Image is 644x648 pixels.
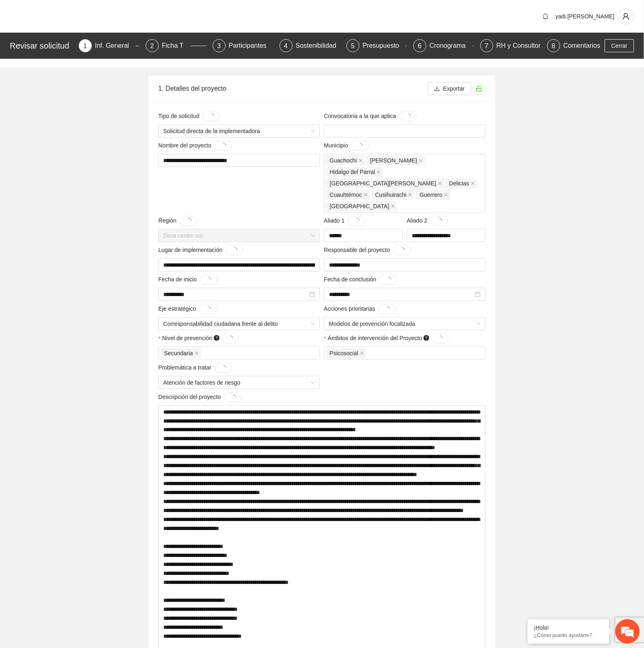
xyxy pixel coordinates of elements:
[431,334,449,343] button: Ámbitos de intervención del Proyecto question-circle
[480,39,541,52] div: 7RH y Consultores
[200,275,218,285] button: Fecha de inicio
[158,392,242,402] span: Descripción del proyecto
[380,275,397,285] button: Fecha de conclusión
[431,216,448,226] button: Aliado 2
[446,178,477,188] span: Delicias
[324,111,417,121] span: Convocatoria a la que aplica
[324,141,369,151] span: Municipio
[438,181,442,185] span: close
[564,39,601,52] div: Comentarios
[206,277,211,283] span: loading
[399,111,417,121] button: Convocatoria a la que aplica
[348,216,365,226] button: Aliado 1
[473,85,485,92] span: unlock
[162,334,239,343] span: Nivel de prevención
[399,247,405,253] span: loading
[330,179,436,188] span: [GEOGRAPHIC_DATA][PERSON_NAME]
[428,82,471,95] button: downloadExportar
[229,39,273,52] div: Participantes
[555,13,615,20] span: yadi.[PERSON_NAME]
[359,158,363,163] span: close
[377,170,381,174] span: close
[280,39,340,52] div: 4Sostenibilidad
[326,348,366,358] span: Psicosocial
[134,4,153,24] div: Minimizar ventana de chat en vivo
[618,13,634,20] span: user
[221,334,239,343] button: Nivel de prevención question-circle
[202,111,220,121] button: Tipo de solicitud
[158,245,243,255] span: Lugar de implementación
[351,42,355,49] span: 5
[232,247,238,253] span: loading
[284,42,288,49] span: 4
[364,193,368,197] span: close
[79,39,139,52] div: 1Inf. General
[158,111,220,121] span: Tipo de solicitud
[324,216,365,226] span: Aliado 1
[534,625,603,631] div: ¡Hola!
[42,42,137,52] div: Chatee con nosotros ahora
[366,156,425,165] span: Guadalupe y Calvo
[328,334,449,343] span: Ámbitos de intervención del Proyecto
[611,41,628,50] span: Cerrar
[330,190,362,199] span: Cuauhtémoc
[605,39,634,52] button: Cerrar
[330,156,357,165] span: Guachochi
[430,39,473,52] div: Cronograma
[408,193,412,197] span: close
[95,39,136,52] div: Inf. General
[419,158,423,163] span: close
[534,632,603,639] p: ¿Cómo puedo ayudarte?
[326,156,365,165] span: Guachochi
[213,39,273,52] div: 3Participantes
[618,8,634,24] button: user
[360,351,364,355] span: close
[163,318,315,330] span: Corresponsabilidad ciudadana frente al delito
[330,202,389,211] span: [GEOGRAPHIC_DATA]
[150,42,154,49] span: 2
[418,42,422,49] span: 6
[449,179,469,188] span: Delicias
[375,190,406,199] span: Cusihuirachi
[230,394,236,400] span: loading
[443,84,465,93] span: Exportar
[547,39,601,52] div: 8Comentarios
[217,42,221,49] span: 3
[379,304,396,314] button: Acciones prioritarias
[83,42,87,49] span: 1
[391,204,395,208] span: close
[326,178,444,188] span: Santa Bárbara
[351,141,369,151] button: Municipio
[485,42,489,49] span: 7
[497,39,554,52] div: RH y Consultores
[215,363,232,373] button: Problemática a tratar
[227,336,233,341] span: loading
[199,304,217,314] button: Eje estratégico
[330,167,375,176] span: Hidalgo del Parral
[357,143,363,149] span: loading
[346,39,407,52] div: 5Presupuesto
[324,275,397,285] span: Fecha de conclusión
[407,216,448,226] span: Aliado 2
[371,190,414,200] span: Cusihuirachi
[214,335,220,341] span: question-circle
[220,365,226,371] span: loading
[224,392,242,402] button: Descripción del proyecto
[226,245,243,255] button: Lugar de implementación
[420,190,442,199] span: Guerrero
[354,218,360,224] span: loading
[473,82,486,95] button: unlock
[162,39,190,52] div: Ficha T
[326,190,370,200] span: Cuauhtémoc
[539,10,552,23] button: bell
[413,39,474,52] div: 6Cronograma
[4,223,155,252] textarea: Escriba su mensaje y pulse “Intro”
[158,77,428,100] div: 1. Detalles del proyecto
[552,42,555,49] span: 8
[424,335,429,341] span: question-circle
[326,167,383,177] span: Hidalgo del Parral
[324,304,396,314] span: Acciones prioritarias
[326,201,397,211] span: Chihuahua
[444,193,448,197] span: close
[393,245,411,255] button: Responsable del proyecto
